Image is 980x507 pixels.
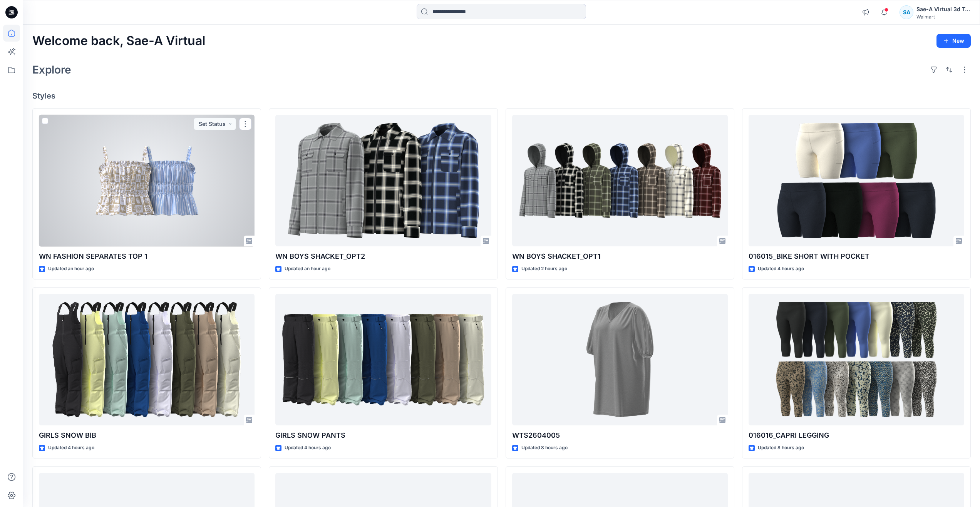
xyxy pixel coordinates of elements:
[512,294,728,426] a: WTS2604005
[32,91,971,100] h4: Styles
[916,14,970,20] div: Walmart
[39,251,255,262] p: WN FASHION SEPARATES TOP 1
[936,34,971,48] button: New
[39,294,255,426] a: GIRLS SNOW BIB
[48,265,94,273] p: Updated an hour ago
[521,444,568,452] p: Updated 8 hours ago
[285,265,330,273] p: Updated an hour ago
[285,444,331,452] p: Updated 4 hours ago
[512,430,728,441] p: WTS2604005
[749,430,964,441] p: 016016_CAPRI LEGGING
[275,251,491,262] p: WN BOYS SHACKET_OPT2
[749,251,964,262] p: 016015_BIKE SHORT WITH POCKET
[32,64,71,76] h2: Explore
[521,265,567,273] p: Updated 2 hours ago
[275,294,491,426] a: GIRLS SNOW PANTS
[916,5,970,14] div: Sae-A Virtual 3d Team
[39,115,255,247] a: WN FASHION SEPARATES TOP 1
[32,34,205,48] h2: Welcome back, Sae-A Virtual
[758,444,804,452] p: Updated 8 hours ago
[275,115,491,247] a: WN BOYS SHACKET_OPT2
[749,115,964,247] a: 016015_BIKE SHORT WITH POCKET
[512,251,728,262] p: WN BOYS SHACKET_OPT1
[48,444,94,452] p: Updated 4 hours ago
[900,5,913,19] div: SA
[758,265,804,273] p: Updated 4 hours ago
[39,430,255,441] p: GIRLS SNOW BIB
[749,294,964,426] a: 016016_CAPRI LEGGING
[275,430,491,441] p: GIRLS SNOW PANTS
[512,115,728,247] a: WN BOYS SHACKET_OPT1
